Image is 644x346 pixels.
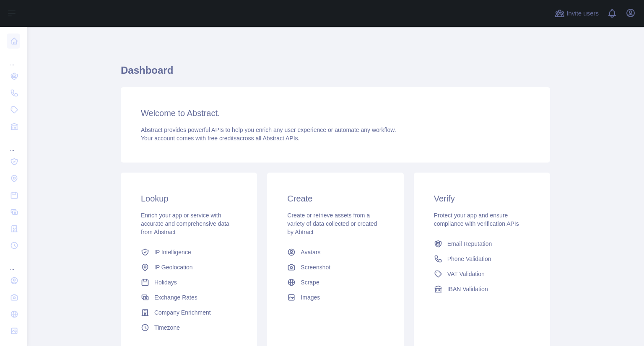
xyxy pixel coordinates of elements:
span: Exchange Rates [154,293,197,302]
span: Holidays [154,278,177,287]
span: Invite users [566,9,599,18]
a: Email Reputation [431,236,533,251]
a: Timezone [138,320,240,335]
h3: Create [287,193,383,204]
span: Enrich your app or service with accurate and comprehensive data from Abstract [141,212,229,235]
span: IP Intelligence [154,248,191,256]
a: IBAN Validation [431,281,533,297]
h3: Verify [434,193,530,204]
span: Avatars [301,248,320,256]
h3: Welcome to Abstract. [141,107,530,119]
span: Scrape [301,278,319,287]
h3: Lookup [141,193,237,204]
span: VAT Validation [447,270,485,278]
a: Company Enrichment [138,305,240,320]
span: Email Reputation [447,240,492,248]
a: Holidays [138,275,240,290]
span: Protect your app and ensure compliance with verification APIs [434,212,519,227]
span: Your account comes with across all Abstract APIs. [141,135,299,142]
span: Company Enrichment [154,308,211,317]
a: IP Intelligence [138,245,240,260]
span: Screenshot [301,263,330,271]
a: Phone Validation [431,251,533,266]
div: ... [7,50,20,67]
a: Scrape [284,275,387,290]
span: IP Geolocation [154,263,193,271]
span: Abstract provides powerful APIs to help you enrich any user experience or automate any workflow. [141,127,396,133]
h1: Dashboard [121,64,550,84]
a: VAT Validation [431,266,533,281]
span: Timezone [154,323,180,332]
div: ... [7,136,20,152]
a: Screenshot [284,260,387,275]
a: IP Geolocation [138,260,240,275]
a: Avatars [284,245,387,260]
button: Invite users [553,7,600,20]
span: Images [301,293,320,302]
span: Phone Validation [447,255,491,263]
div: ... [7,255,20,271]
a: Exchange Rates [138,290,240,305]
span: IBAN Validation [447,285,488,293]
a: Images [284,290,387,305]
span: Create or retrieve assets from a variety of data collected or created by Abtract [287,212,377,235]
span: free credits [208,135,236,142]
